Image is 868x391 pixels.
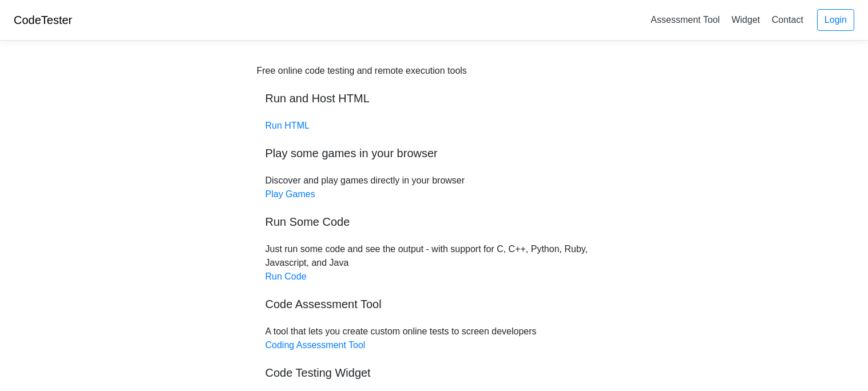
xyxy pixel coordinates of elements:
h5: Run Some Code [265,215,603,229]
a: Run Code [265,272,307,281]
a: Play Games [265,189,315,199]
a: Run HTML [265,121,310,130]
a: Coding Assessment Tool [265,340,366,350]
a: CodeTester [14,14,72,26]
a: Widget [727,10,764,29]
h5: Run and Host HTML [265,91,603,105]
div: Free online code testing and remote execution tools [257,64,467,78]
h5: Play some games in your browser [265,146,603,160]
h5: Code Testing Widget [265,366,603,380]
h5: Code Assessment Tool [265,297,603,311]
a: Login [817,9,854,31]
a: Contact [767,10,808,29]
a: Assessment Tool [646,10,724,29]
